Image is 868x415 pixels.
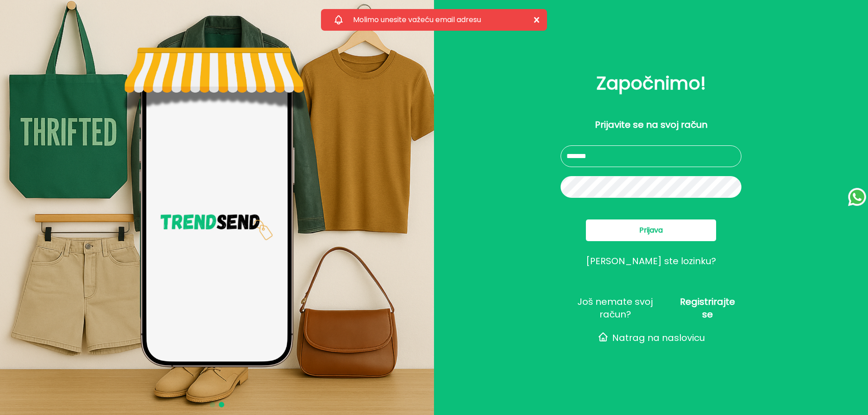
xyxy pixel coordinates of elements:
button: [PERSON_NAME] ste lozinku? [586,256,716,266]
p: Prijavite se na svoj račun [595,118,708,131]
button: Još nemate svoj račun?Registrirajte se [561,303,741,313]
span: Natrag na naslovicu [612,331,705,344]
h2: Započnimo! [448,70,854,97]
button: Prijava [586,219,716,241]
span: Molimo unesite važeću email adresu [353,14,481,25]
button: Natrag na naslovicu [561,331,741,342]
span: Registrirajte se [673,295,741,321]
span: Prijava [639,225,663,236]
